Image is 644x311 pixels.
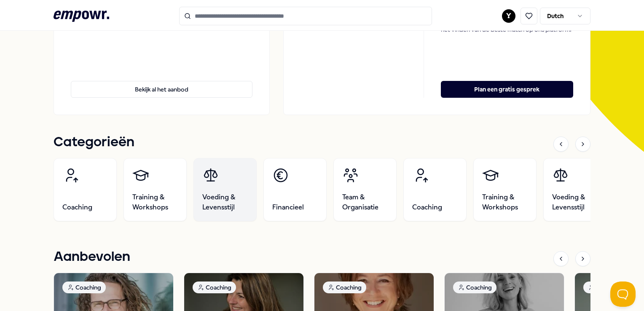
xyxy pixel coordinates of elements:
[132,192,178,212] span: Training & Workshops
[71,81,252,98] button: Bekijk al het aanbod
[412,202,442,212] span: Coaching
[453,282,496,293] div: Coaching
[54,158,117,221] a: Coaching
[323,282,366,293] div: Coaching
[610,282,636,307] iframe: Help Scout Beacon - Open
[502,9,515,23] button: Y
[552,192,598,212] span: Voeding & Levensstijl
[179,7,432,25] input: Search for products, categories or subcategories
[403,158,467,221] a: Coaching
[193,282,236,293] div: Coaching
[583,282,627,293] div: Coaching
[193,158,257,221] a: Voeding & Levensstijl
[62,282,106,293] div: Coaching
[543,158,606,221] a: Voeding & Levensstijl
[441,81,573,98] button: Plan een gratis gesprek
[272,202,304,212] span: Financieel
[342,192,388,212] span: Team & Organisatie
[473,158,537,221] a: Training & Workshops
[71,67,252,98] a: Bekijk al het aanbod
[54,247,130,268] h1: Aanbevolen
[54,132,134,153] h1: Categorieën
[62,202,92,212] span: Coaching
[202,192,248,212] span: Voeding & Levensstijl
[263,158,327,221] a: Financieel
[482,192,528,212] span: Training & Workshops
[123,158,187,221] a: Training & Workshops
[333,158,397,221] a: Team & Organisatie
